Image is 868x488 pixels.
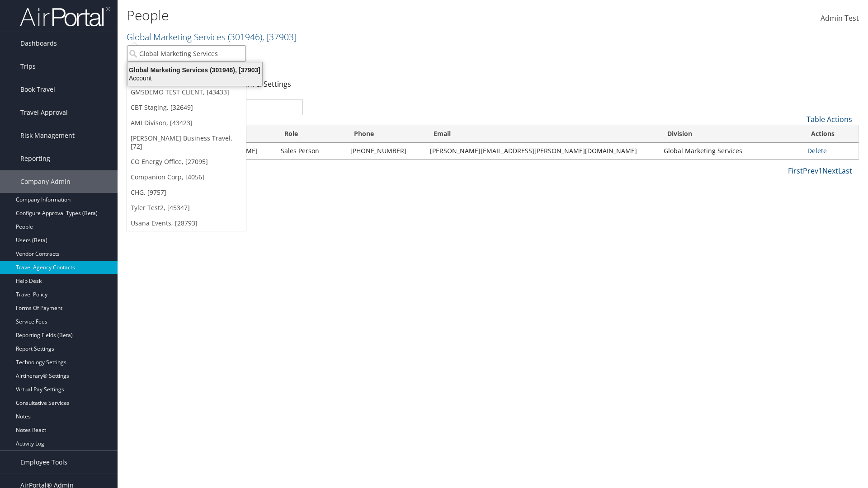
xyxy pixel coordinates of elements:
[821,5,859,33] a: Admin Test
[127,169,246,185] a: Companion Corp, [4056]
[127,185,246,200] a: CHG, [9757]
[122,66,268,74] div: Global Marketing Services (301946), [37903]
[20,6,110,27] img: airportal-logo.png
[807,114,852,124] a: Table Actions
[20,78,55,101] span: Book Travel
[425,143,659,159] td: [PERSON_NAME][EMAIL_ADDRESS][PERSON_NAME][DOMAIN_NAME]
[20,55,36,78] span: Trips
[822,166,838,176] a: Next
[127,6,615,25] h1: People
[127,154,246,169] a: CO Energy Office, [27095]
[127,115,246,131] a: AMI Divison, [43423]
[122,74,268,82] div: Account
[127,31,297,43] a: Global Marketing Services
[807,146,827,155] a: Delete
[425,125,659,143] th: Email: activate to sort column ascending
[821,13,859,23] span: Admin Test
[127,200,246,216] a: Tyler Test2, [45347]
[127,216,246,231] a: Usana Events, [28793]
[803,166,818,176] a: Prev
[276,125,346,143] th: Role: activate to sort column ascending
[346,125,425,143] th: Phone
[788,166,803,176] a: First
[127,131,246,154] a: [PERSON_NAME] Business Travel, [72]
[20,124,75,147] span: Risk Management
[818,166,822,176] a: 1
[803,125,859,143] th: Actions
[127,45,246,62] input: Search Accounts
[20,170,71,193] span: Company Admin
[127,100,246,115] a: CBT Staging, [32649]
[236,79,291,89] a: Team & Settings
[20,451,67,474] span: Employee Tools
[228,31,262,43] span: ( 301946 )
[20,147,50,170] span: Reporting
[659,143,802,159] td: Global Marketing Services
[20,101,68,124] span: Travel Approval
[659,125,802,143] th: Division: activate to sort column ascending
[127,84,246,100] a: GMSDEMO TEST CLIENT, [43433]
[20,32,57,55] span: Dashboards
[262,31,297,43] span: , [ 37903 ]
[346,143,425,159] td: [PHONE_NUMBER]
[838,166,852,176] a: Last
[276,143,346,159] td: Sales Person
